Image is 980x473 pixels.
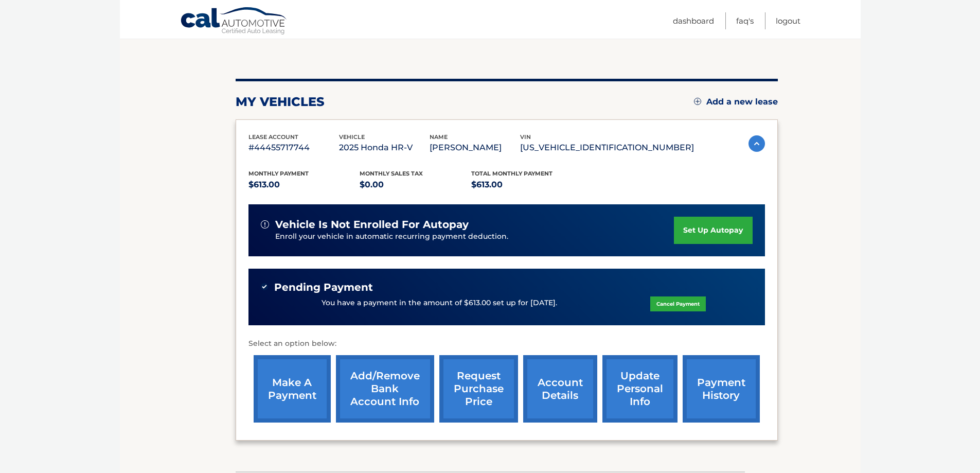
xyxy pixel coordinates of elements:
span: Monthly Payment [248,170,309,177]
span: name [430,133,448,141]
span: Pending Payment [274,281,373,294]
span: vin [520,133,531,141]
a: update personal info [602,355,678,423]
p: [US_VEHICLE_IDENTIFICATION_NUMBER] [520,141,694,155]
a: Add/Remove bank account info [336,355,434,423]
span: Total Monthly Payment [471,170,553,177]
span: Monthly sales Tax [360,170,423,177]
h2: my vehicles [236,94,325,110]
p: $0.00 [360,178,471,192]
span: lease account [248,133,298,141]
img: alert-white.svg [261,220,269,229]
a: request purchase price [439,355,518,423]
p: $613.00 [248,178,360,192]
a: Cancel Payment [650,296,706,311]
p: Enroll your vehicle in automatic recurring payment deduction. [275,231,674,242]
a: FAQ's [736,12,754,29]
img: add.svg [694,98,701,105]
span: vehicle [339,133,365,141]
a: payment history [683,355,760,423]
a: Add a new lease [694,97,778,107]
p: You have a payment in the amount of $613.00 set up for [DATE]. [322,297,557,309]
img: check-green.svg [261,283,268,290]
a: Cal Automotive [180,7,288,37]
p: Select an option below: [248,338,765,350]
p: 2025 Honda HR-V [339,141,430,155]
a: account details [523,355,597,423]
a: Logout [776,12,800,29]
p: #44455717744 [248,141,339,155]
span: vehicle is not enrolled for autopay [275,218,469,231]
a: make a payment [254,355,331,423]
a: Dashboard [673,12,714,29]
p: [PERSON_NAME] [430,141,520,155]
p: $613.00 [471,178,583,192]
a: set up autopay [674,217,752,244]
img: accordion-active.svg [749,135,765,152]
